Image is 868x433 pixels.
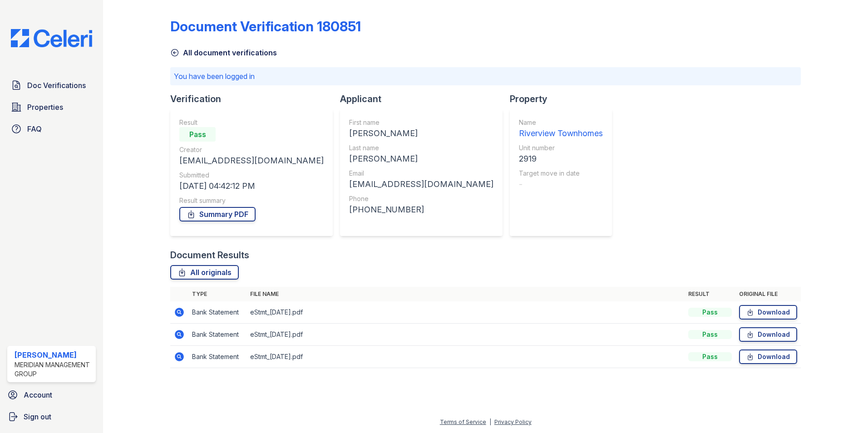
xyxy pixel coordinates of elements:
th: File name [247,287,685,301]
div: First name [349,118,493,127]
div: Pass [688,352,732,361]
td: eStmt_[DATE].pdf [247,346,685,368]
div: | [489,418,491,425]
div: Meridian Management Group [15,360,92,379]
div: Email [349,169,493,178]
td: Bank Statement [188,301,247,324]
td: Bank Statement [188,324,247,346]
div: Document Results [170,249,249,261]
a: Properties [7,98,96,116]
p: You have been logged in [174,71,797,82]
div: [DATE] 04:42:12 PM [179,180,324,192]
div: Pass [688,330,732,339]
span: FAQ [27,123,42,134]
img: CE_Logo_Blue-a8612792a0a2168367f1c8372b55b34899dd931a85d93a1a3d3e32e68fde9ad4.png [4,29,99,47]
div: Result summary [179,196,324,205]
div: [EMAIL_ADDRESS][DOMAIN_NAME] [349,178,493,191]
div: Result [179,118,324,127]
td: eStmt_[DATE].pdf [247,324,685,346]
div: - [519,178,603,191]
div: Name [519,118,603,127]
a: Account [4,386,99,404]
div: Verification [170,93,340,105]
span: Sign out [24,411,51,422]
div: Document Verification 180851 [170,18,361,34]
th: Original file [735,287,801,301]
span: Doc Verifications [27,80,86,91]
div: Pass [179,127,216,142]
div: Last name [349,143,493,153]
a: Name Riverview Townhomes [519,118,603,140]
th: Type [188,287,247,301]
div: Submitted [179,171,324,180]
a: FAQ [7,120,96,138]
a: Terms of Service [440,418,486,425]
a: Download [739,349,797,364]
a: All document verifications [170,47,277,58]
span: Properties [27,102,63,113]
div: [PERSON_NAME] [15,349,92,360]
div: Riverview Townhomes [519,127,603,140]
a: Summary PDF [179,207,256,221]
td: eStmt_[DATE].pdf [247,301,685,324]
div: [PHONE_NUMBER] [349,203,493,216]
div: [EMAIL_ADDRESS][DOMAIN_NAME] [179,154,324,167]
div: Creator [179,145,324,154]
div: [PERSON_NAME] [349,127,493,140]
div: Property [510,93,619,105]
td: Bank Statement [188,346,247,368]
div: Pass [688,308,732,317]
a: Sign out [4,408,99,426]
div: [PERSON_NAME] [349,153,493,165]
th: Result [685,287,735,301]
div: Unit number [519,143,603,153]
a: All originals [170,265,239,280]
a: Privacy Policy [494,418,532,425]
a: Download [739,327,797,342]
span: Account [24,389,52,400]
div: Target move in date [519,169,603,178]
div: Phone [349,194,493,203]
div: Applicant [340,93,510,105]
a: Download [739,305,797,320]
a: Doc Verifications [7,76,96,94]
div: 2919 [519,153,603,165]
